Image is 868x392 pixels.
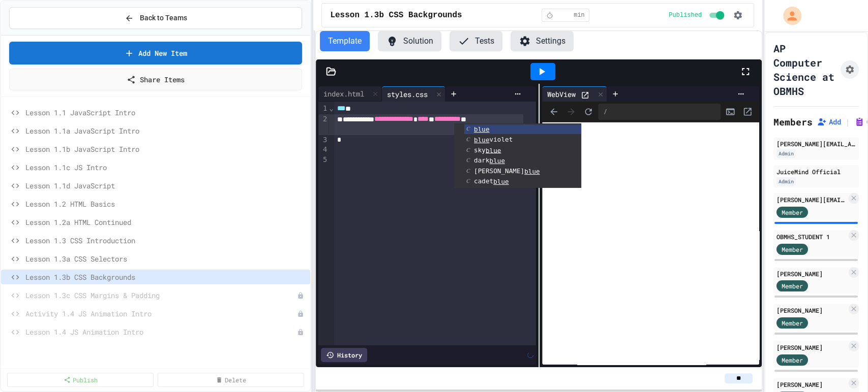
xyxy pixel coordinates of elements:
iframe: Web Preview [542,122,759,365]
div: styles.css [382,89,433,100]
button: Add [817,117,841,127]
div: [PERSON_NAME] [776,306,847,315]
div: [PERSON_NAME][EMAIL_ADDRESS][PERSON_NAME][DOMAIN_NAME] [776,195,847,204]
a: Publish [7,373,154,387]
span: Lesson 1.3c CSS Margins & Padding [25,290,297,301]
span: Lesson 1.4 JS Animation Intro [25,326,297,337]
div: [PERSON_NAME] [776,343,847,352]
span: blue [474,125,489,133]
div: History [321,348,367,362]
span: dark [474,156,505,164]
button: Template [320,31,370,51]
span: Fold line [328,104,334,112]
span: Forward [563,104,579,119]
span: Member [782,355,803,365]
span: Member [782,281,803,290]
span: Lesson 1.3b CSS Backgrounds [25,272,306,282]
span: Lesson 1.2a HTML Continued [25,217,306,227]
button: Solution [378,31,441,51]
span: Lesson 1.2 HTML Basics [25,199,306,209]
div: OBMHS_STUDENT 1 [776,232,847,241]
div: 4 [318,145,328,155]
span: Back to Teams [140,13,187,23]
span: Lesson 1.1a JavaScript Intro [25,125,306,136]
ul: Completions [454,123,581,188]
button: Settings [511,31,574,51]
div: Unpublished [297,310,304,317]
span: [PERSON_NAME] [474,167,540,175]
button: Assignment Settings [841,60,859,79]
div: index.html [318,88,369,99]
div: [PERSON_NAME] [776,269,847,278]
div: Admin [776,177,796,186]
span: Member [782,245,803,254]
span: Lesson 1.3 CSS Introduction [25,235,306,246]
h1: AP Computer Science at OBMHS [773,41,836,98]
a: Add New Item [9,42,302,64]
span: Back [546,104,561,119]
span: blue [474,136,489,144]
span: Member [782,208,803,217]
span: violet [474,136,513,143]
span: blue [524,168,540,175]
span: sky [474,146,501,154]
div: Unpublished [297,329,304,336]
button: Console [723,104,738,119]
button: Refresh [581,104,596,119]
h2: Members [773,115,813,129]
div: WebView [542,89,581,100]
span: blue [489,157,504,165]
div: 2 [318,114,328,135]
span: min [574,11,585,19]
div: 3 [318,135,328,145]
div: My Account [772,4,804,27]
div: [PERSON_NAME] [776,380,847,389]
a: Delete [158,373,304,387]
span: Lesson 1.3a CSS Selectors [25,253,306,264]
span: Lesson 1.1b JavaScript Intro [25,144,306,154]
span: Published [669,11,702,19]
div: WebView [542,86,607,102]
div: 1 [318,104,328,114]
span: Lesson 1.3b CSS Backgrounds [330,9,462,21]
div: Unpublished [297,292,304,299]
span: Activity 1.4 JS Animation Intro [25,308,297,319]
span: | [845,116,850,128]
span: Member [782,318,803,328]
span: cadet [474,177,509,185]
div: / [598,104,721,120]
span: Lesson 1.1c JS Intro [25,162,306,173]
span: Lesson 1.1 JavaScript Intro [25,107,306,118]
button: Open in new tab [740,104,755,119]
div: Admin [776,149,796,158]
button: Back to Teams [9,7,302,29]
span: blue [493,178,508,185]
div: 5 [318,155,328,165]
div: JuiceMind Official [776,167,856,176]
span: blue [486,146,501,154]
div: [PERSON_NAME][EMAIL_ADDRESS][PERSON_NAME][DOMAIN_NAME] [776,139,856,148]
button: Tests [450,31,502,51]
div: Content is published and visible to students [669,9,726,21]
div: index.html [318,86,382,102]
div: styles.css [382,86,445,102]
a: Share Items [9,69,302,90]
span: Lesson 1.1d JavaScript [25,180,306,191]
